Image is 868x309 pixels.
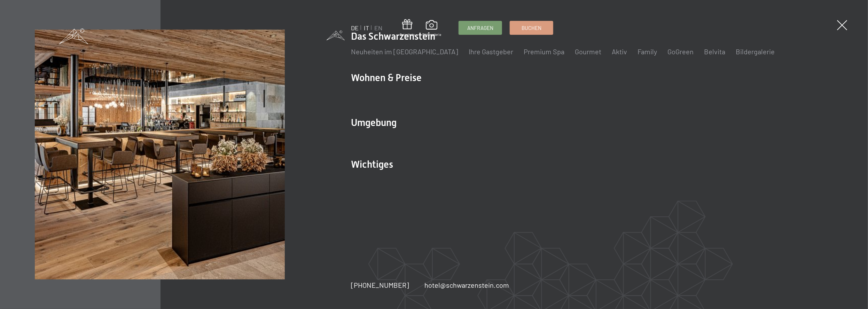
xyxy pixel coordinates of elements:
a: Bildergalerie [736,47,775,56]
a: Anfragen [459,21,502,34]
a: IT [364,24,369,32]
a: EN [374,24,382,32]
a: Belvita [704,47,725,56]
span: Anfragen [467,24,493,32]
a: hotel@schwarzenstein.com [424,280,509,290]
a: Premium Spa [524,47,564,56]
span: Buchen [522,24,541,32]
a: Aktiv [612,47,627,56]
a: [PHONE_NUMBER] [351,280,409,290]
a: Bildergalerie [422,20,441,37]
a: Gourmet [575,47,601,56]
a: Family [638,47,657,56]
a: GoGreen [667,47,694,56]
span: Gutschein [400,32,415,37]
span: [PHONE_NUMBER] [351,281,409,289]
a: Neuheiten im [GEOGRAPHIC_DATA] [351,47,458,56]
span: Bildergalerie [422,32,441,37]
a: DE [351,24,359,32]
a: Ihre Gastgeber [469,47,513,56]
a: Gutschein [400,19,415,37]
a: Buchen [510,21,553,34]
